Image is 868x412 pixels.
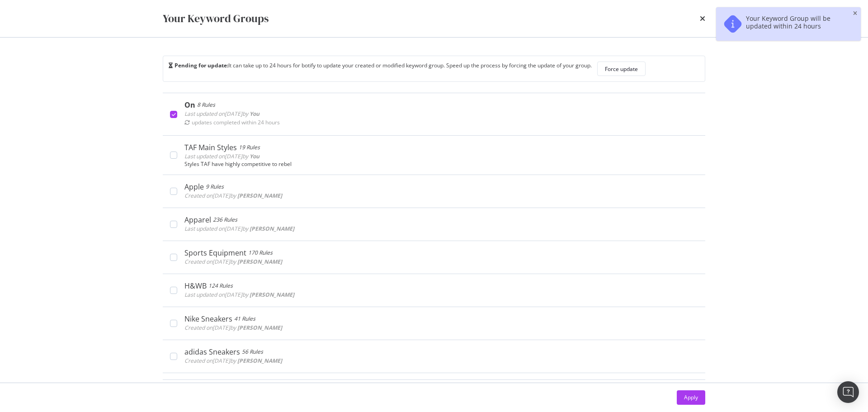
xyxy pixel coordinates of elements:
[237,357,282,365] b: [PERSON_NAME]
[184,215,211,224] div: Apparel
[837,381,859,403] div: Open Intercom Messenger
[242,347,263,356] div: 56 Rules
[597,62,646,76] button: Force update
[184,248,246,257] div: Sports Equipment
[184,161,698,167] div: Styles TAF have highly competitive to rebel
[677,390,705,405] button: Apply
[746,14,844,33] div: Your Keyword Group will be updated within 24 hours
[237,258,282,265] b: [PERSON_NAME]
[184,357,282,365] span: Created on [DATE] by
[239,143,260,152] div: 19 Rules
[163,380,263,402] button: Create a new Keyword Group
[169,62,592,76] div: It can take up to 24 hours for botify to update your created or modified keyword group. Speed up ...
[208,281,233,290] div: 124 Rules
[184,291,294,298] span: Last updated on [DATE] by
[163,11,269,26] div: Your Keyword Groups
[605,65,638,73] div: Force update
[184,143,237,152] div: TAF Main Styles
[192,118,280,126] div: updates completed within 24 hours
[184,314,232,323] div: Nike Sneakers
[250,291,294,298] b: [PERSON_NAME]
[184,100,195,109] div: On
[184,182,204,191] div: Apple
[250,152,259,160] b: You
[184,225,294,232] span: Last updated on [DATE] by
[250,110,259,118] b: You
[184,192,282,199] span: Created on [DATE] by
[184,110,259,118] span: Last updated on [DATE] by
[234,314,255,323] div: 41 Rules
[175,62,228,69] b: Pending for update:
[700,11,705,26] div: times
[853,11,857,16] div: close toast
[250,225,294,232] b: [PERSON_NAME]
[213,215,237,224] div: 236 Rules
[184,281,207,290] div: H&WB
[184,258,282,265] span: Created on [DATE] by
[248,248,273,257] div: 170 Rules
[184,152,259,160] span: Last updated on [DATE] by
[237,324,282,331] b: [PERSON_NAME]
[206,182,224,191] div: 9 Rules
[197,100,215,109] div: 8 Rules
[184,347,240,356] div: adidas Sneakers
[237,192,282,199] b: [PERSON_NAME]
[684,393,698,401] div: Apply
[184,324,282,331] span: Created on [DATE] by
